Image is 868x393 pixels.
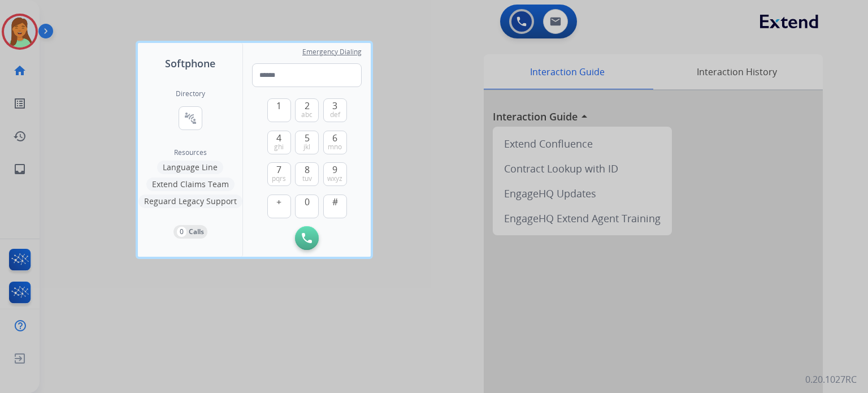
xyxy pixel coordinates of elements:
span: 4 [276,131,281,145]
span: 6 [332,131,337,145]
button: 3def [323,98,347,122]
button: 1 [267,98,291,122]
button: Reguard Legacy Support [138,195,242,208]
button: 0 [295,195,319,218]
span: pqrs [272,174,286,183]
span: wxyz [327,174,342,183]
h2: Directory [176,89,205,98]
span: 8 [305,163,310,176]
span: 7 [276,163,281,176]
span: 3 [332,99,337,113]
span: 2 [305,99,310,113]
button: 7pqrs [267,162,291,186]
button: 8tuv [295,162,319,186]
button: 2abc [295,98,319,122]
button: # [323,195,347,218]
span: 5 [305,131,310,145]
button: 0Calls [173,225,207,239]
span: tuv [302,174,312,183]
p: Calls [189,227,204,237]
span: def [330,110,340,119]
button: 5jkl [295,131,319,154]
span: mno [328,142,342,152]
button: 9wxyz [323,162,347,186]
mat-icon: connect_without_contact [184,111,197,125]
span: jkl [303,142,310,152]
span: 0 [305,195,310,209]
span: Emergency Dialing [302,47,362,57]
span: 1 [276,99,281,113]
img: call-button [302,233,312,243]
span: Resources [174,148,207,157]
span: # [332,195,338,209]
button: Language Line [157,161,223,174]
span: abc [301,110,313,119]
span: + [276,195,281,209]
span: ghi [274,142,284,152]
span: 9 [332,163,337,176]
p: 0 [177,227,186,237]
button: + [267,195,291,218]
button: 4ghi [267,131,291,154]
button: 6mno [323,131,347,154]
button: Extend Claims Team [146,178,235,191]
span: Softphone [165,55,215,71]
p: 0.20.1027RC [805,373,857,386]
